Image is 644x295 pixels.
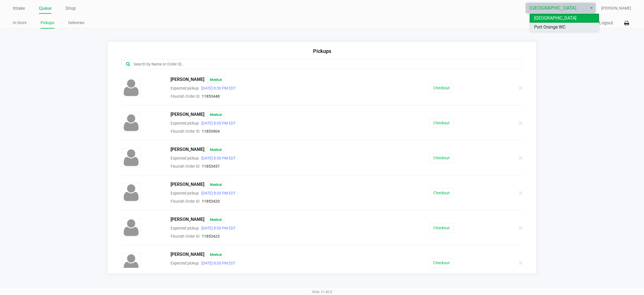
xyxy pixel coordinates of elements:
button: Checkout [430,188,453,198]
span: Expected pickup [171,121,199,125]
span: Medical [207,76,224,83]
button: Select [587,3,595,13]
button: Logout [599,20,613,26]
span: [DATE] 8:30 PM EDT [199,261,236,265]
span: Pickups [313,48,331,54]
span: [GEOGRAPHIC_DATA] [529,5,584,11]
button: Checkout [430,83,453,93]
span: Medical [207,111,224,118]
span: Expected pickup [171,86,199,90]
a: Pickups [41,19,54,26]
span: 11853457 [202,164,220,168]
button: Checkout [430,258,453,268]
span: [DATE] 8:30 PM EDT [199,121,236,125]
span: [PERSON_NAME] [171,76,204,83]
span: Expected pickup [171,261,199,265]
span: [DATE] 8:30 PM EDT [199,86,236,90]
span: Expected pickup [171,191,199,195]
span: [DATE] 8:30 PM EDT [199,191,236,195]
input: Search by Name or Order ID... [133,61,486,67]
span: Flourish Order ID [171,94,200,99]
span: Flourish Order ID [171,164,200,168]
span: Port Orange WC [534,24,565,31]
span: Flourish Order ID [171,199,200,203]
span: [PERSON_NAME] [601,5,631,11]
span: [DATE] 8:30 PM EDT [199,156,236,160]
span: Medical [207,216,224,223]
a: Deliveries [68,19,84,26]
button: Checkout [430,223,453,233]
a: Queue [39,4,51,12]
span: [PERSON_NAME] [171,111,204,118]
button: Checkout [430,153,453,163]
span: Medical [207,251,224,258]
span: [PERSON_NAME] [171,181,204,188]
span: Flourish Order ID [171,234,200,238]
a: Shop [65,4,76,12]
button: Checkout [430,118,453,128]
span: 11853448 [202,94,220,99]
span: [DATE] 8:30 PM EDT [199,226,236,230]
span: Expected pickup [171,156,199,160]
span: Flourish Order ID [171,129,200,134]
span: Web: v1.40.0 [312,290,332,294]
span: [PERSON_NAME] [171,251,204,258]
span: 11853904 [202,129,220,134]
span: [PERSON_NAME] [171,216,204,223]
span: Medical [207,146,224,153]
span: [PERSON_NAME] [171,146,204,153]
span: [GEOGRAPHIC_DATA] [534,15,576,22]
span: Expected pickup [171,226,199,230]
a: Intake [13,4,25,12]
span: 11853423 [202,234,220,238]
span: 11853420 [202,199,220,203]
span: Medical [207,181,224,188]
a: In-Store [13,19,27,26]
